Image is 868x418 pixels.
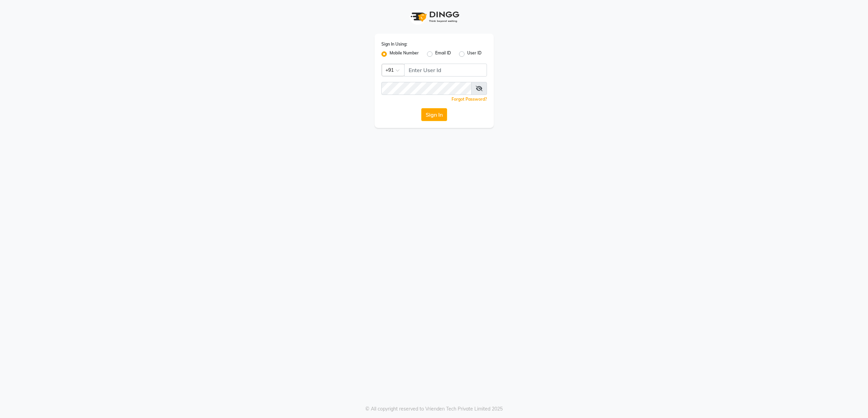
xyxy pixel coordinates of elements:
label: Email ID [435,50,451,58]
input: Username [404,64,487,77]
a: Forgot Password? [452,97,487,102]
label: Mobile Number [390,50,419,58]
input: Username [381,82,472,95]
button: Sign In [421,108,447,121]
img: logo1.svg [407,7,461,27]
label: User ID [467,50,482,58]
label: Sign In Using: [381,41,407,47]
